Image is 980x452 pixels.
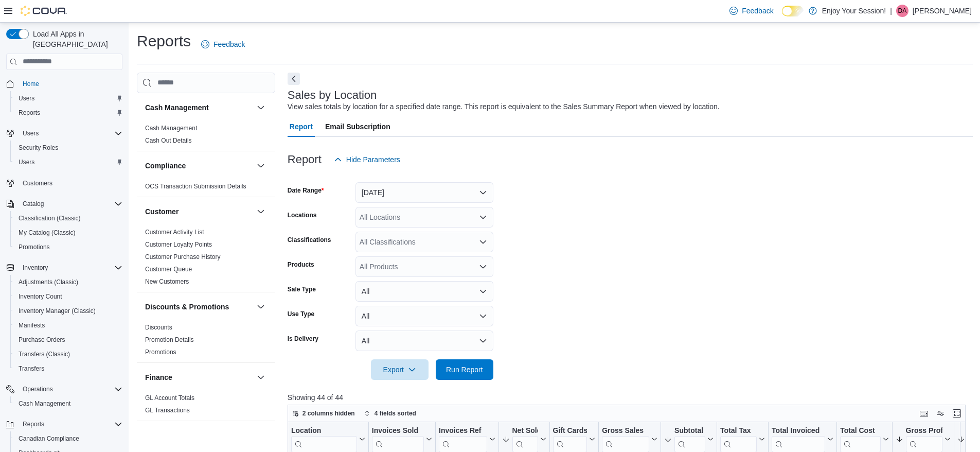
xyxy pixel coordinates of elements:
[255,301,267,313] button: Discounts & Promotions
[2,76,127,91] button: Home
[512,426,538,452] div: Net Sold
[19,214,81,222] span: Classification (Classic)
[325,116,390,137] span: Email Subscription
[895,426,951,452] button: Gross Profit
[288,236,331,244] label: Classifications
[14,142,62,154] a: Security Roles
[10,141,127,155] button: Security Roles
[602,426,657,452] button: Gross Sales
[197,34,249,55] a: Feedback
[502,426,546,452] button: Net Sold
[674,426,705,436] div: Subtotal
[10,225,127,240] button: My Catalog (Classic)
[288,310,314,318] label: Use Type
[10,333,127,347] button: Purchase Orders
[288,186,324,195] label: Date Range
[674,426,705,452] div: Subtotal
[898,5,907,17] span: DA
[14,348,74,360] a: Transfers (Classic)
[19,109,40,117] span: Reports
[2,382,127,396] button: Operations
[145,336,194,343] a: Promotion Details
[905,426,942,436] div: Gross Profit
[14,227,122,239] span: My Catalog (Classic)
[14,305,122,317] span: Inventory Manager (Classic)
[145,161,253,171] button: Compliance
[934,407,947,420] button: Display options
[10,431,127,446] button: Canadian Compliance
[255,101,267,114] button: Cash Management
[145,102,209,113] h3: Cash Management
[479,213,487,221] button: Open list of options
[23,385,53,393] span: Operations
[355,182,493,203] button: [DATE]
[439,426,495,452] button: Invoices Ref
[10,155,127,169] button: Users
[19,434,79,443] span: Canadian Compliance
[772,426,833,452] button: Total Invoiced
[10,240,127,254] button: Promotions
[10,289,127,304] button: Inventory Count
[255,160,267,172] button: Compliance
[302,409,355,418] span: 2 columns hidden
[145,240,212,249] span: Customer Loyalty Points
[664,426,714,452] button: Subtotal
[355,306,493,326] button: All
[145,206,253,217] button: Customer
[602,426,649,452] div: Gross Sales
[145,394,194,402] span: GL Account Totals
[14,319,49,332] a: Manifests
[553,426,587,452] div: Gift Card Sales
[14,212,122,224] span: Classification (Classic)
[896,5,908,17] div: Darryl Allen
[23,264,48,272] span: Inventory
[782,16,782,17] span: Dark Mode
[19,418,122,430] span: Reports
[19,278,78,286] span: Adjustments (Classic)
[2,176,127,190] button: Customers
[14,290,66,303] a: Inventory Count
[145,336,194,344] span: Promotion Details
[288,285,316,293] label: Sale Type
[14,305,100,317] a: Inventory Manager (Classic)
[145,394,194,402] a: GL Account Totals
[288,101,720,112] div: View sales totals by location for a specified date range. This report is equivalent to the Sales ...
[291,426,365,452] button: Location
[288,211,317,219] label: Locations
[10,318,127,333] button: Manifests
[439,426,487,452] div: Invoices Ref
[890,5,892,17] p: |
[19,418,48,430] button: Reports
[23,200,44,208] span: Catalog
[145,228,204,236] span: Customer Activity List
[375,409,416,418] span: 4 fields sorted
[137,321,275,362] div: Discounts & Promotions
[14,334,122,346] span: Purchase Orders
[14,227,80,239] a: My Catalog (Classic)
[19,177,122,189] span: Customers
[14,92,39,105] a: Users
[10,396,127,411] button: Cash Management
[19,321,45,329] span: Manifests
[145,302,253,312] button: Discounts & Promotions
[291,426,357,452] div: Location
[951,407,963,420] button: Enter fullscreen
[14,319,122,332] span: Manifests
[19,198,122,210] span: Catalog
[14,397,122,410] span: Cash Management
[14,276,82,288] a: Adjustments (Classic)
[19,78,43,90] a: Home
[145,372,253,383] button: Finance
[255,429,267,442] button: Inventory
[14,156,122,168] span: Users
[19,383,57,395] button: Operations
[14,362,48,375] a: Transfers
[360,407,420,420] button: 4 fields sorted
[10,361,127,376] button: Transfers
[14,290,122,303] span: Inventory Count
[372,426,432,452] button: Invoices Sold
[145,349,176,356] a: Promotions
[19,350,70,358] span: Transfers (Classic)
[29,29,122,49] span: Load All Apps in [GEOGRAPHIC_DATA]
[720,426,765,452] button: Total Tax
